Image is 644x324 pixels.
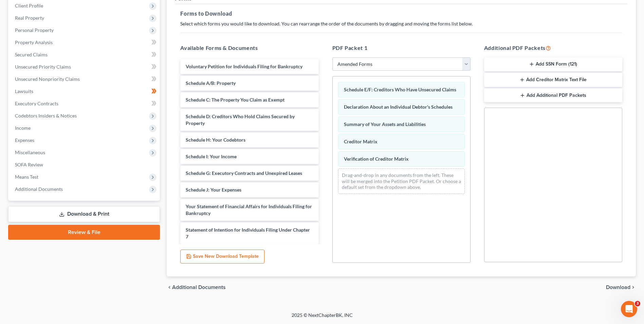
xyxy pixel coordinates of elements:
[15,186,63,192] span: Additional Documents
[180,44,318,52] h5: Available Forms & Documents
[630,285,636,290] i: chevron_right
[186,137,245,143] span: Schedule H: Your Codebtors
[186,113,295,126] span: Schedule D: Creditors Who Hold Claims Secured by Property
[186,170,302,176] span: Schedule G: Executory Contracts and Unexpired Leases
[15,137,34,143] span: Expenses
[15,3,43,8] span: Client Profile
[338,168,465,194] div: Drag-and-drop in any documents from the left. These will be merged into the Petition PDF Packet. ...
[635,301,640,306] span: 3
[332,44,471,52] h5: PDF Packet 1
[180,10,622,18] h5: Forms to Download
[15,162,43,167] span: SOFA Review
[484,44,622,52] h5: Additional PDF Packets
[344,121,426,127] span: Summary of Your Assets and Liabilities
[10,97,160,110] a: Executory Contracts
[15,15,44,21] span: Real Property
[15,174,38,180] span: Means Test
[8,206,160,222] a: Download & Print
[10,85,160,97] a: Lawsuits
[344,87,456,92] span: Schedule E/F: Creditors Who Have Unsecured Claims
[186,227,310,239] span: Statement of Intention for Individuals Filing Under Chapter 7
[15,113,77,119] span: Codebtors Insiders & Notices
[606,285,630,290] span: Download
[484,73,622,87] button: Add Creditor Matrix Text File
[10,73,160,85] a: Unsecured Nonpriority Claims
[344,156,409,162] span: Verification of Creditor Matrix
[606,285,636,290] button: Download chevron_right
[167,285,172,290] i: chevron_left
[15,125,31,131] span: Income
[186,203,312,216] span: Your Statement of Financial Affairs for Individuals Filing for Bankruptcy
[15,27,54,33] span: Personal Property
[344,104,453,110] span: Declaration About an Individual Debtor's Schedules
[180,20,622,27] p: Select which forms you would like to download. You can rearrange the order of the documents by dr...
[129,312,516,324] div: 2025 © NextChapterBK, INC
[15,52,48,57] span: Secured Claims
[15,149,45,155] span: Miscellaneous
[8,225,160,240] a: Review & File
[186,80,236,86] span: Schedule A/B: Property
[15,76,80,82] span: Unsecured Nonpriority Claims
[15,101,58,106] span: Executory Contracts
[484,57,622,72] button: Add SSN Form (121)
[186,97,284,103] span: Schedule C: The Property You Claim as Exempt
[180,250,264,264] button: Save New Download Template
[172,285,226,290] span: Additional Documents
[186,187,241,193] span: Schedule J: Your Expenses
[10,49,160,61] a: Secured Claims
[344,139,378,144] span: Creditor Matrix
[186,64,302,69] span: Voluntary Petition for Individuals Filing for Bankruptcy
[167,285,226,290] a: chevron_left Additional Documents
[15,88,33,94] span: Lawsuits
[10,159,160,171] a: SOFA Review
[484,88,622,103] button: Add Additional PDF Packets
[15,64,71,70] span: Unsecured Priority Claims
[621,301,637,317] iframe: Intercom live chat
[10,36,160,49] a: Property Analysis
[10,61,160,73] a: Unsecured Priority Claims
[186,154,237,159] span: Schedule I: Your Income
[15,39,53,45] span: Property Analysis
